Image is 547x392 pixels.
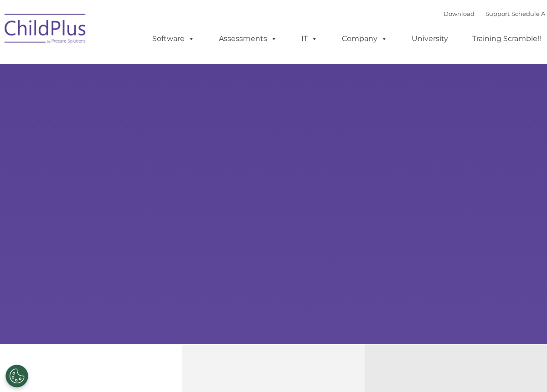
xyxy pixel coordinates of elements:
a: IT [292,30,327,48]
a: Support [485,10,510,17]
a: Company [333,30,397,48]
a: University [403,30,457,48]
button: Cookies Settings [5,365,28,387]
iframe: Chat Widget [501,348,547,392]
a: Software [143,30,204,48]
a: Download [444,10,475,17]
a: Assessments [210,30,286,48]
